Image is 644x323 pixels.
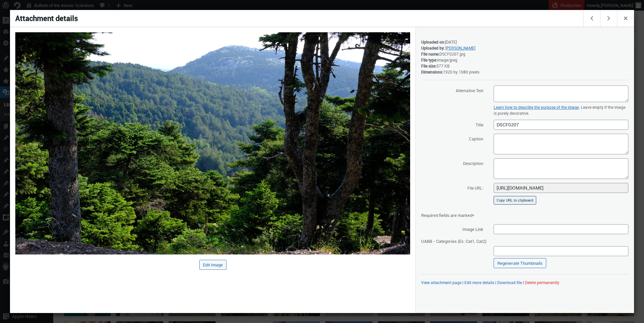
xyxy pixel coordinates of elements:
label: Caption [421,133,483,143]
strong: Dimensions: [421,69,443,75]
button: Delete permanently [525,280,559,285]
label: File URL: [421,183,483,193]
strong: Uploaded on: [421,39,445,45]
strong: File name: [421,51,439,57]
label: Title [421,119,483,129]
span: UABB - Categories (Ex: Cat1, Cat2) [421,236,486,246]
div: 577 KB [421,63,629,69]
div: DSCF0207.jpg [421,51,629,57]
a: Regenerate Thumbnails [494,258,546,268]
span: | [523,280,524,285]
span: Image Link [421,224,483,234]
label: Description [421,158,483,168]
button: Copy URL to clipboard [494,196,536,205]
div: 1920 by 1080 pixels [421,69,629,75]
span: Required fields are marked [421,212,474,218]
a: [PERSON_NAME] [445,45,475,51]
strong: Uploaded by: [421,45,444,51]
span: | [495,280,496,285]
div: image/jpeg [421,57,629,63]
a: Edit more details [464,280,494,285]
div: [DATE] [421,39,629,45]
label: Alternative Text [421,85,483,95]
button: Edit Image [199,260,227,270]
span: | [462,280,463,285]
strong: File size: [421,63,436,69]
strong: File type: [421,57,437,63]
h1: Attachment details [10,10,584,27]
p: . Leave empty if the image is purely decorative. [494,104,628,116]
a: Learn how to describe the purpose of the image(opens in a new tab) [494,104,579,110]
a: Download file [497,280,522,285]
a: View attachment page [421,280,461,285]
